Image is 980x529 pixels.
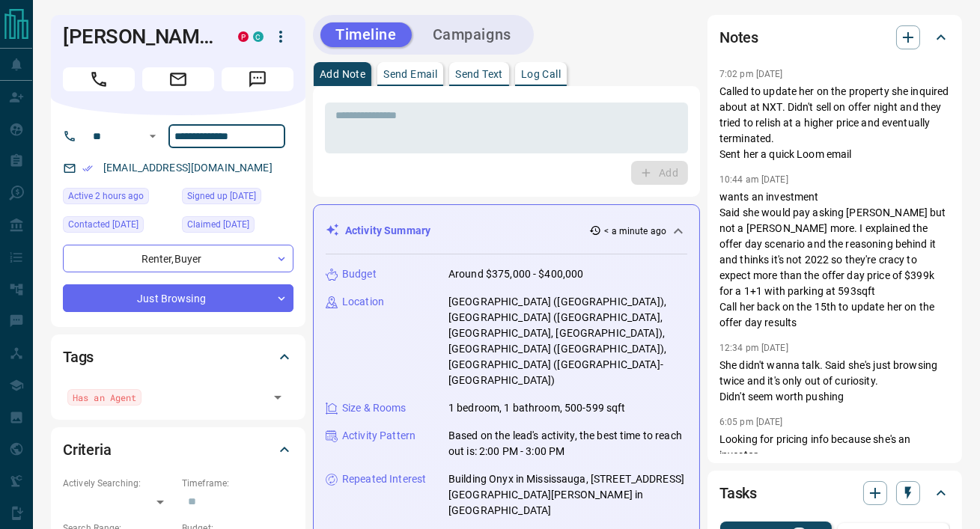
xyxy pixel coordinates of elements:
span: Claimed [DATE] [187,217,249,232]
p: Actively Searching: [63,477,174,490]
p: Add Note [320,69,365,79]
div: Fri Feb 05 2021 [182,188,293,209]
p: Log Call [521,69,561,79]
a: [EMAIL_ADDRESS][DOMAIN_NAME] [103,162,273,174]
h1: [PERSON_NAME] [63,25,216,49]
p: [GEOGRAPHIC_DATA] ([GEOGRAPHIC_DATA]), [GEOGRAPHIC_DATA] ([GEOGRAPHIC_DATA], [GEOGRAPHIC_DATA], [... [448,294,687,388]
div: Criteria [63,432,293,468]
p: 1 bedroom, 1 bathroom, 500-599 sqft [448,400,626,416]
h2: Tags [63,345,94,369]
div: Wed May 28 2025 [63,216,174,237]
span: Has an Agent [73,390,136,405]
div: Wed Aug 13 2025 [63,188,174,209]
div: Activity Summary< a minute ago [326,217,687,245]
p: She didn't wanna talk. Said she's just browsing twice and it's only out of curiosity. Didn't seem... [719,358,950,405]
p: 10:44 am [DATE] [719,174,788,185]
span: Active 2 hours ago [68,189,144,204]
div: Just Browsing [63,284,293,312]
div: Tags [63,339,293,375]
p: wants an investment Said she would pay asking [PERSON_NAME] but not a [PERSON_NAME] more. I expla... [719,189,950,331]
h2: Criteria [63,438,112,462]
span: Signed up [DATE] [187,189,256,204]
p: Activity Summary [345,223,430,239]
span: Call [63,67,135,91]
button: Campaigns [418,22,526,47]
span: Message [222,67,293,91]
p: Based on the lead's activity, the best time to reach out is: 2:00 PM - 3:00 PM [448,428,687,459]
p: 7:02 pm [DATE] [719,69,783,79]
h2: Tasks [719,481,757,505]
span: Contacted [DATE] [68,217,139,232]
button: Timeline [320,22,412,47]
div: Tue Aug 29 2023 [182,216,293,237]
div: Tasks [719,475,950,511]
p: Send Text [455,69,503,79]
p: Called to update her on the property she inquired about at NXT. Didn't sell on offer night and th... [719,84,950,162]
p: Send Email [383,69,437,79]
p: < a minute ago [604,224,666,238]
p: Activity Pattern [342,428,416,444]
p: 6:05 pm [DATE] [719,417,783,427]
div: Notes [719,19,950,55]
p: Looking for pricing info because she's an investor Has an agent Uses the site to get info so she ... [719,432,950,526]
p: Building Onyx in Mississauga, [STREET_ADDRESS][GEOGRAPHIC_DATA][PERSON_NAME] in [GEOGRAPHIC_DATA] [448,471,687,519]
h2: Notes [719,25,758,49]
p: Size & Rooms [342,400,407,416]
div: property.ca [238,31,249,42]
p: Around $375,000 - $400,000 [448,266,583,282]
div: Renter , Buyer [63,245,293,272]
span: Email [142,67,214,91]
button: Open [144,127,162,145]
p: Timeframe: [182,477,293,490]
div: condos.ca [253,31,264,42]
button: Open [267,387,288,408]
p: Repeated Interest [342,471,426,487]
p: Location [342,294,384,310]
p: 12:34 pm [DATE] [719,343,788,353]
p: Budget [342,266,377,282]
svg: Email Verified [82,163,93,174]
